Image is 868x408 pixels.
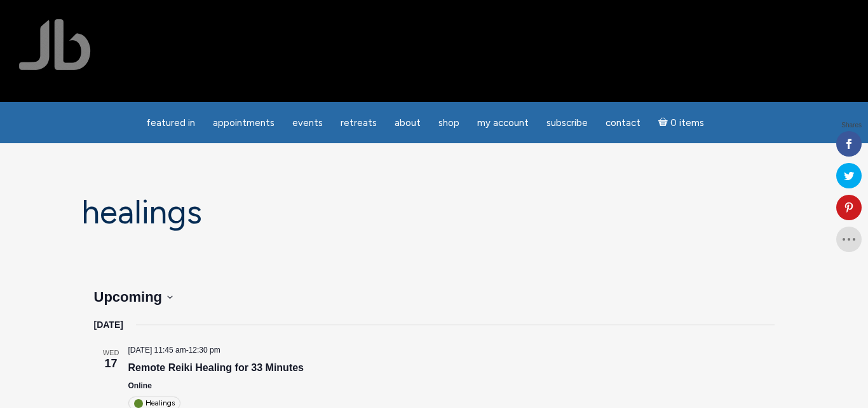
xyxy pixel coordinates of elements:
[94,348,128,358] span: Wed
[94,355,128,372] span: 17
[285,111,330,136] a: Events
[128,381,152,390] span: Online
[146,117,195,129] span: featured in
[139,111,203,136] a: featured in
[213,117,275,129] span: Appointments
[189,346,220,355] span: 12:30 pm
[606,117,641,129] span: Contact
[94,289,163,305] span: Upcoming
[205,111,282,136] a: Appointments
[94,318,123,332] time: [DATE]
[470,111,536,136] a: My Account
[598,111,648,136] a: Contact
[333,111,384,136] a: Retreats
[841,122,862,129] span: Shares
[128,346,220,355] time: -
[387,111,428,136] a: About
[651,109,712,136] a: Cart0 items
[431,111,467,136] a: Shop
[128,346,186,355] span: [DATE] 11:45 am
[94,286,173,307] button: Upcoming
[477,117,529,129] span: My Account
[19,19,91,70] img: Jamie Butler. The Everyday Medium
[341,117,377,129] span: Retreats
[670,118,704,128] span: 0 items
[128,362,304,374] a: Remote Reiki Healing for 33 Minutes
[539,111,595,136] a: Subscribe
[292,117,323,129] span: Events
[81,194,787,230] h1: Healings
[438,117,459,129] span: Shop
[658,117,670,129] i: Cart
[546,117,588,129] span: Subscribe
[395,117,421,129] span: About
